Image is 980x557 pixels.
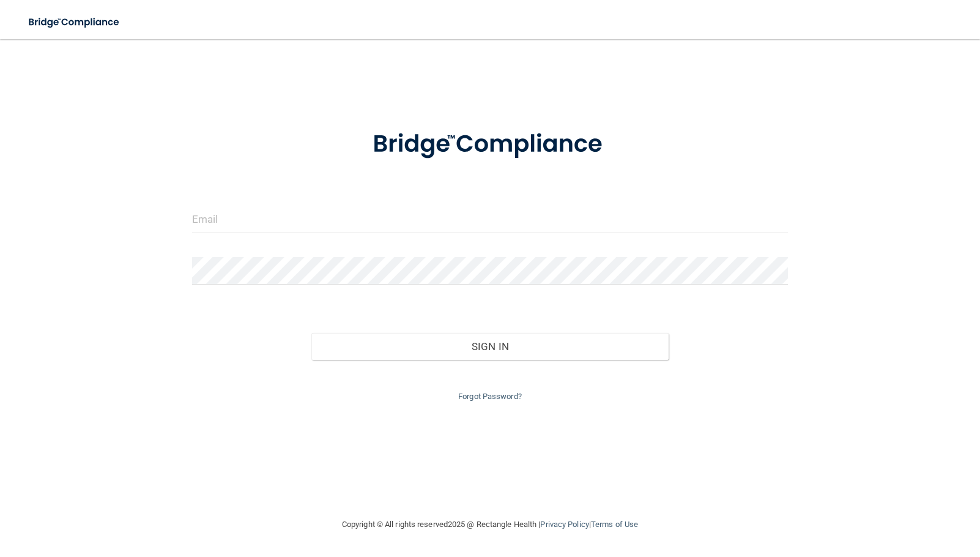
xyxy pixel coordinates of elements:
img: bridge_compliance_login_screen.278c3ca4.svg [18,10,131,35]
a: Terms of Use [591,520,638,529]
input: Email [192,206,788,233]
a: Privacy Policy [540,520,588,529]
a: Forgot Password? [458,392,522,401]
div: Copyright © All rights reserved 2025 @ Rectangle Health | | [267,505,713,544]
button: Sign In [311,333,669,360]
img: bridge_compliance_login_screen.278c3ca4.svg [347,113,633,176]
